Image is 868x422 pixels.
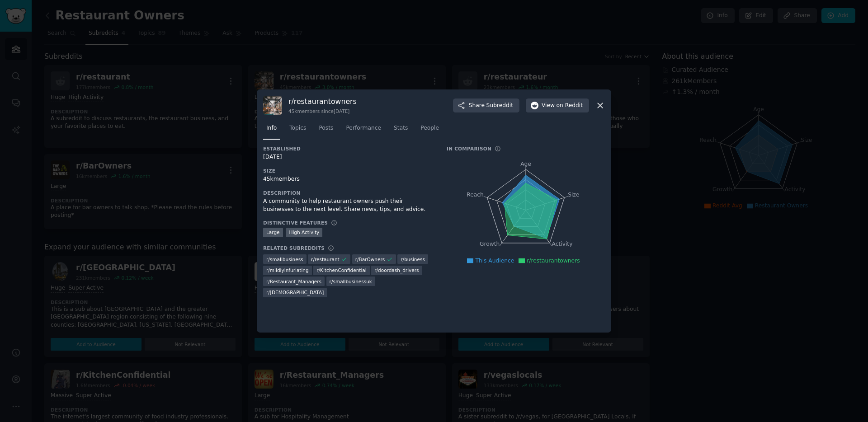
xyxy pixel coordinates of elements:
tspan: Age [520,161,531,167]
tspan: Growth [480,241,500,248]
span: Posts [319,124,333,132]
a: Stats [391,121,411,140]
h3: In Comparison [447,145,491,152]
button: ShareSubreddit [453,98,519,113]
span: Performance [346,124,381,132]
span: r/ mildlyinfuriating [266,267,309,273]
h3: r/ restaurantowners [288,97,357,106]
div: [DATE] [263,153,434,161]
div: Large [263,228,283,237]
span: Stats [394,124,408,132]
h3: Distinctive Features [263,220,328,226]
span: This Audience [475,258,514,264]
tspan: Size [568,192,579,198]
h3: Description [263,190,434,196]
span: Share [469,102,513,110]
div: 45k members [263,175,434,183]
span: r/ [DEMOGRAPHIC_DATA] [266,289,324,295]
span: r/ restaurant [311,256,340,263]
div: 45k members since [DATE] [288,108,357,114]
tspan: Activity [552,241,573,248]
button: Viewon Reddit [526,98,589,113]
span: r/ BarOwners [355,256,385,263]
span: View [542,102,583,110]
span: r/ business [401,256,425,263]
span: People [420,124,439,132]
div: High Activity [286,228,323,237]
h3: Related Subreddits [263,245,325,251]
span: r/restaurantowners [527,258,580,264]
a: People [417,121,442,140]
tspan: Reach [467,192,484,198]
div: A community to help restaurant owners push their businesses to the next level. Share news, tips, ... [263,197,434,213]
span: r/ KitchenConfidential [316,267,367,273]
span: r/ Restaurant_Managers [266,278,321,285]
span: on Reddit [557,102,583,110]
h3: Size [263,168,434,174]
a: Posts [316,121,336,140]
h3: Established [263,145,434,152]
a: Info [263,121,280,140]
img: restaurantowners [263,96,282,115]
span: r/ smallbusiness [266,256,303,263]
span: r/ smallbusinessuk [330,278,372,285]
a: Performance [343,121,384,140]
span: r/ doordash_drivers [374,267,419,273]
span: Subreddit [486,102,513,110]
a: Topics [286,121,309,140]
span: Info [266,124,277,132]
span: Topics [289,124,306,132]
